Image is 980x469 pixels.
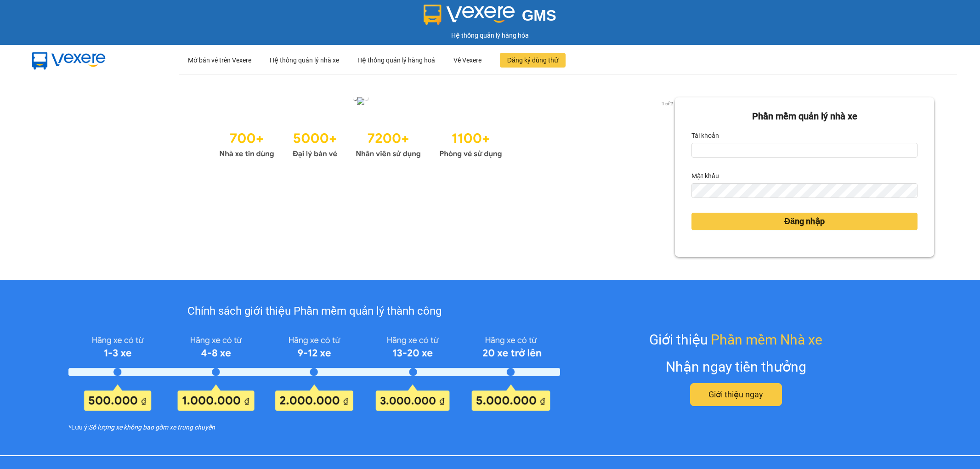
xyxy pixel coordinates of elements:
div: Nhận ngay tiền thưởng [666,356,806,378]
div: Giới thiệu [649,329,822,350]
button: previous slide / item [46,97,59,107]
p: 1 of 2 [659,97,675,109]
li: slide item 1 [353,96,357,100]
span: Phần mềm Nhà xe [711,329,822,350]
span: GMS [522,7,556,24]
button: Giới thiệu ngay [690,383,782,406]
div: Hệ thống quản lý hàng hóa [2,30,978,40]
input: Tài khoản [691,143,918,158]
div: Mở bán vé trên Vexere [188,45,251,75]
button: next slide / item [662,97,675,107]
div: *Lưu ý: [68,422,560,432]
label: Tài khoản [691,128,719,143]
button: Đăng ký dùng thử [500,53,566,68]
span: Đăng ký dùng thử [507,55,558,65]
span: Đăng nhập [784,215,825,228]
button: Đăng nhập [691,213,918,230]
div: Hệ thống quản lý nhà xe [270,45,339,75]
img: policy-intruduce-detail.png [68,332,560,411]
span: Giới thiệu ngay [708,388,763,401]
label: Mật khẩu [691,169,719,183]
img: mbUUG5Q.png [23,45,115,75]
div: Chính sách giới thiệu Phần mềm quản lý thành công [68,303,560,320]
img: logo 2 [424,5,515,25]
li: slide item 2 [364,96,368,100]
div: Hệ thống quản lý hàng hoá [357,45,435,75]
i: Số lượng xe không bao gồm xe trung chuyển [89,422,215,432]
a: GMS [424,14,556,21]
div: Về Vexere [453,45,482,75]
input: Mật khẩu [691,183,918,198]
div: Phần mềm quản lý nhà xe [691,109,918,124]
img: Statistics.png [219,126,502,161]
